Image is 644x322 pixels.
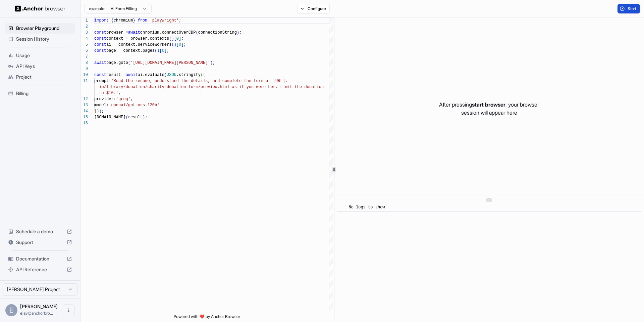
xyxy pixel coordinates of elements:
span: 0 [176,36,179,41]
div: API Keys [5,61,75,72]
div: 13 [80,102,88,108]
span: chromium [114,18,133,23]
span: Powered with ❤️ by Anchor Browser [174,314,240,322]
span: Support [16,239,64,246]
span: context = browser.contexts [106,36,169,41]
span: [ [174,36,176,41]
div: 10 [80,72,88,78]
span: 'openai/gpt-oss-120b' [109,103,159,108]
p: After pressing , your browser session will appear here [439,100,539,117]
span: result = [106,73,126,77]
span: ( [196,30,198,35]
span: API Keys [16,63,72,70]
span: Documentation [16,255,64,262]
span: Project [16,74,72,80]
span: ) [143,115,145,120]
span: await [94,61,106,65]
span: ] [179,36,181,41]
div: Session History [5,34,75,44]
div: E [5,304,17,316]
span: ) [97,109,99,114]
span: Usage [16,52,72,59]
span: 0 [179,42,181,47]
div: 16 [80,120,88,126]
div: 1 [80,17,88,24]
div: 14 [80,108,88,114]
span: ) [157,48,159,53]
span: ( [128,61,130,65]
span: ( [164,73,167,77]
span: ; [213,61,215,65]
span: [DOMAIN_NAME] [94,115,126,120]
span: ( [171,42,174,47]
span: } [94,109,97,114]
span: ( [201,73,203,77]
div: Project [5,72,75,82]
span: const [94,42,106,47]
span: No logs to show [349,205,385,210]
span: , [130,97,133,102]
div: 9 [80,66,88,72]
span: ) [171,36,174,41]
span: ) [210,61,213,65]
span: API Reference [16,266,64,273]
span: } [133,18,135,23]
span: Billing [16,90,72,97]
span: ; [181,36,183,41]
span: ] [164,48,167,53]
span: start browser [472,101,505,108]
span: lete the form at [URL]. [232,79,287,83]
span: '[URL][DOMAIN_NAME][PERSON_NAME]' [130,61,210,65]
button: Start [618,4,640,13]
span: ) [237,30,239,35]
div: Billing [5,88,75,99]
button: Open menu [63,304,75,316]
button: Configure [297,4,330,13]
span: const [94,36,106,41]
div: Documentation [5,253,75,264]
div: 3 [80,30,88,36]
span: import [94,18,109,23]
span: , [118,91,121,95]
div: 11 [80,78,88,84]
span: ( [155,48,157,53]
div: Usage [5,50,75,61]
span: ) [99,109,101,114]
span: chromium.connectOverCDP [140,30,196,35]
span: const [94,73,106,77]
span: { [203,73,205,77]
span: 'groq' [116,97,130,102]
span: ( [126,115,128,120]
span: const [94,30,106,35]
span: model: [94,103,109,108]
span: ai.evaluate [138,73,164,77]
span: elay@anchorbrowser.io [20,311,53,316]
span: Session History [16,36,72,42]
span: from [138,18,148,23]
div: API Reference [5,264,75,275]
div: Schedule a demo [5,226,75,237]
span: io/library/donation/charity-donation-form/preview. [99,85,220,89]
span: ; [239,30,241,35]
div: 15 [80,114,88,120]
span: example: [89,6,105,11]
div: 2 [80,24,88,30]
span: result [128,115,143,120]
span: browser = [106,30,128,35]
div: 4 [80,36,88,42]
div: 8 [80,60,88,66]
span: { [111,18,113,23]
span: ; [183,42,186,47]
img: Anchor Logo [15,5,65,12]
div: 7 [80,54,88,60]
div: 5 [80,42,88,48]
span: await [128,30,140,35]
span: JSON [167,73,176,77]
span: Browser Playground [16,25,72,32]
span: [ [176,42,179,47]
span: Elay Gelbart [20,304,58,309]
div: 6 [80,48,88,54]
span: [ [159,48,162,53]
span: provider: [94,97,116,102]
span: .stringify [176,73,201,77]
